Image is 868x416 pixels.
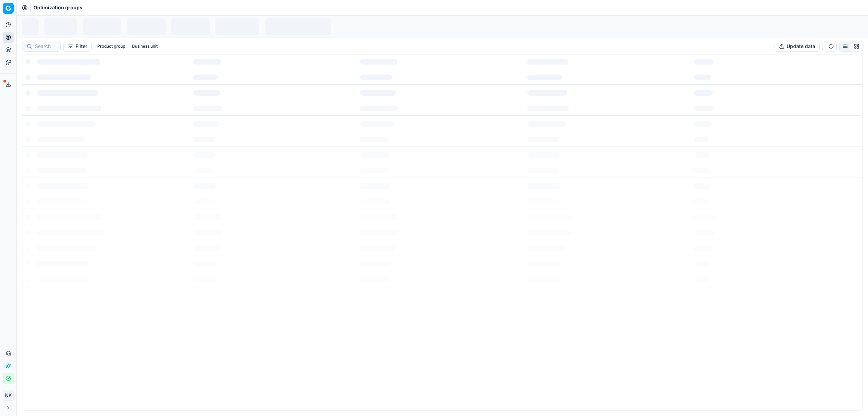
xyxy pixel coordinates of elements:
button: Filter [63,41,92,52]
span: NK [3,390,13,400]
input: Search [35,43,56,50]
nav: breadcrumb [33,4,82,11]
button: Product group [94,42,128,50]
button: Business unit [129,42,160,50]
button: Update data [775,41,820,52]
button: NK [3,390,14,401]
span: Optimization groups [33,4,82,11]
